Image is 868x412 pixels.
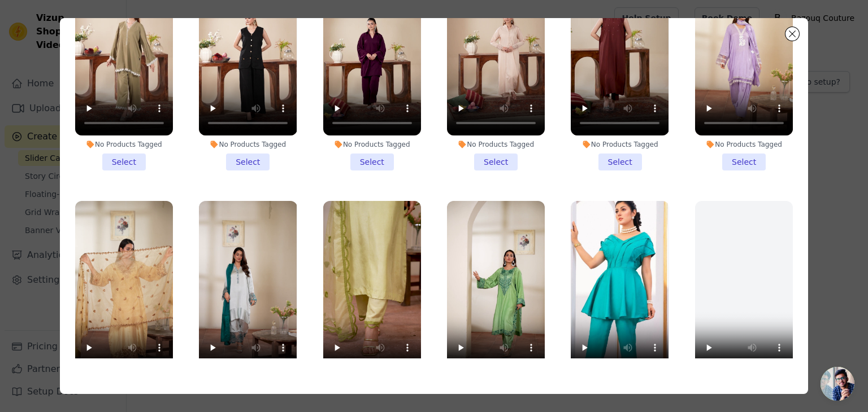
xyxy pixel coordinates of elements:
div: No Products Tagged [75,140,173,149]
div: Open chat [821,367,854,401]
button: Close modal [785,27,799,41]
div: No Products Tagged [199,140,297,149]
div: No Products Tagged [695,140,793,149]
div: No Products Tagged [323,140,421,149]
div: No Products Tagged [447,140,545,149]
div: No Products Tagged [571,140,669,149]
